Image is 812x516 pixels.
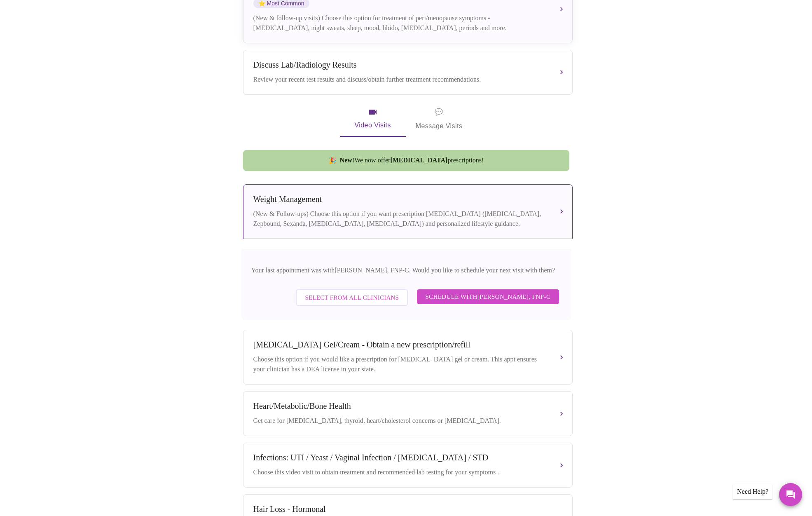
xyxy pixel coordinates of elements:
p: Your last appointment was with [PERSON_NAME], FNP-C . Would you like to schedule your next visit ... [251,265,561,275]
button: Weight Management(New & Follow-ups) Choose this option if you want prescription [MEDICAL_DATA] ([... [243,184,573,239]
div: Discuss Lab/Radiology Results [253,60,546,70]
div: Weight Management [253,195,546,204]
div: Heart/Metabolic/Bone Health [253,401,546,411]
div: [MEDICAL_DATA] Gel/Cream - Obtain a new prescription/refill [253,340,546,349]
strong: [MEDICAL_DATA] [390,157,447,164]
div: Infections: UTI / Yeast / Vaginal Infection / [MEDICAL_DATA] / STD [253,453,546,462]
span: Select from All Clinicians [305,292,399,303]
button: Select from All Clinicians [296,289,408,306]
span: message [435,106,443,118]
button: Discuss Lab/Radiology ResultsReview your recent test results and discuss/obtain further treatment... [243,50,573,95]
span: Video Visits [350,107,396,131]
button: Heart/Metabolic/Bone HealthGet care for [MEDICAL_DATA], thyroid, heart/cholesterol concerns or [M... [243,391,573,436]
div: (New & Follow-ups) Choose this option if you want prescription [MEDICAL_DATA] ([MEDICAL_DATA], Ze... [253,209,546,229]
button: [MEDICAL_DATA] Gel/Cream - Obtain a new prescription/refillChoose this option if you would like a... [243,330,573,385]
div: Choose this option if you would like a prescription for [MEDICAL_DATA] gel or cream. This appt en... [253,354,546,374]
div: Choose this video visit to obtain treatment and recommended lab testing for your symptoms . [253,467,546,477]
div: (New & follow-up visits) Choose this option for treatment of peri/menopause symptoms - [MEDICAL_D... [253,13,546,33]
button: Infections: UTI / Yeast / Vaginal Infection / [MEDICAL_DATA] / STDChoose this video visit to obta... [243,443,573,488]
div: Review your recent test results and discuss/obtain further treatment recommendations. [253,75,546,84]
button: Schedule with[PERSON_NAME], FNP-C [417,289,559,304]
strong: New! [340,157,355,164]
span: Message Visits [416,106,463,132]
button: Messages [779,483,802,506]
span: new [328,157,337,164]
span: Schedule with [PERSON_NAME], FNP-C [425,291,550,302]
div: Need Help? [733,484,772,500]
div: Hair Loss - Hormonal [253,504,546,514]
div: Get care for [MEDICAL_DATA], thyroid, heart/cholesterol concerns or [MEDICAL_DATA]. [253,416,546,426]
span: We now offer prescriptions! [340,157,484,164]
